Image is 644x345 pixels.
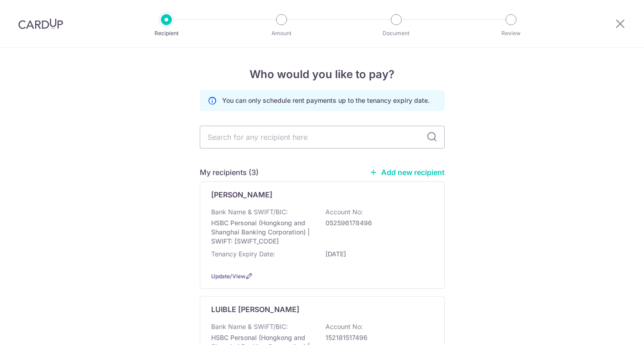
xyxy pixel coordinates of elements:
img: CardUp [18,18,63,29]
h5: My recipients (3) [200,167,259,178]
p: Amount [248,29,315,38]
p: Bank Name & SWIFT/BIC: [211,207,288,217]
p: Document [362,29,430,38]
p: [DATE] [325,249,428,259]
p: Tenancy Expiry Date: [211,249,275,259]
a: Add new recipient [369,168,445,177]
h4: Who would you like to pay? [200,66,445,83]
input: Search for any recipient here [200,126,445,149]
p: 152181517496 [325,333,428,342]
p: [PERSON_NAME] [211,189,272,200]
p: Review [477,29,545,38]
p: You can only schedule rent payments up to the tenancy expiry date. [222,96,430,105]
p: HSBC Personal (Hongkong and Shanghai Banking Corporation) | SWIFT: [SWIFT_CODE] [211,218,314,246]
p: Account No: [325,322,363,331]
p: LUIBLE [PERSON_NAME] [211,304,299,315]
p: Bank Name & SWIFT/BIC: [211,322,288,331]
a: Update/View [211,273,245,280]
p: Recipient [133,29,200,38]
p: Account No: [325,207,363,217]
p: 052596178496 [325,218,428,228]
